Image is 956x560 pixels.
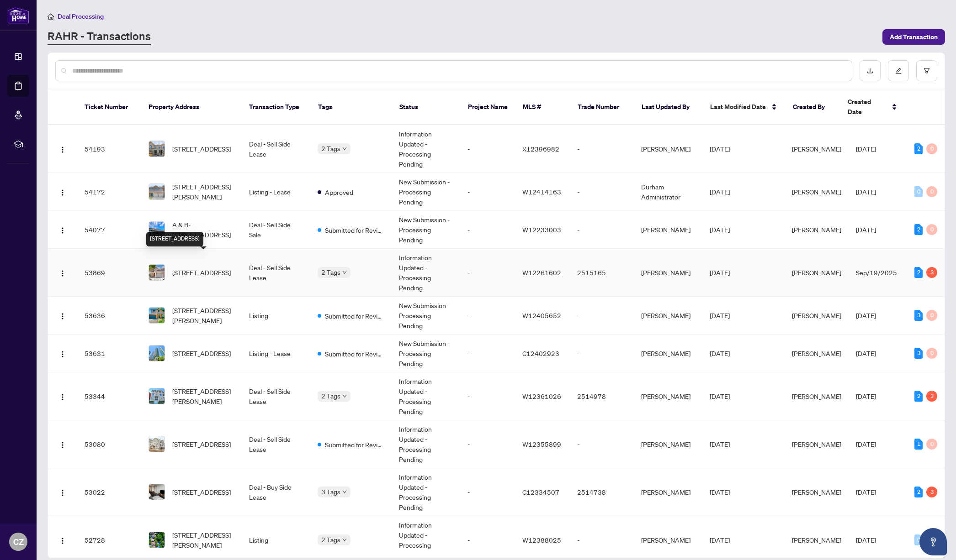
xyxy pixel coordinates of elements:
[792,311,841,319] span: [PERSON_NAME]
[342,270,347,275] span: down
[710,145,730,153] span: [DATE]
[325,311,384,321] span: Submitted for Review
[59,537,66,544] img: Logo
[926,143,937,154] div: 0
[55,184,70,199] button: Logo
[242,249,310,297] td: Deal - Sell Side Lease
[634,372,702,420] td: [PERSON_NAME]
[77,249,141,297] td: 53869
[242,173,310,211] td: Listing - Lease
[792,268,841,277] span: [PERSON_NAME]
[634,468,702,516] td: [PERSON_NAME]
[914,267,923,278] div: 2
[786,89,840,125] th: Created By
[522,349,559,357] span: C12402923
[242,372,310,420] td: Deal - Sell Side Lease
[55,389,70,403] button: Logo
[311,89,392,125] th: Tags
[59,489,66,497] img: Logo
[321,143,340,154] span: 2 Tags
[172,530,234,550] span: [STREET_ADDRESS][PERSON_NAME]
[710,392,730,400] span: [DATE]
[172,487,231,497] span: [STREET_ADDRESS]
[570,173,634,211] td: -
[634,297,702,335] td: [PERSON_NAME]
[77,125,141,173] td: 54193
[149,484,165,500] img: thumbnail-img
[926,348,937,359] div: 0
[710,188,730,196] span: [DATE]
[59,441,66,449] img: Logo
[149,265,165,280] img: thumbnail-img
[172,267,231,277] span: [STREET_ADDRESS]
[634,89,703,125] th: Last Updated By
[149,141,165,157] img: thumbnail-img
[914,310,923,321] div: 3
[634,211,702,249] td: [PERSON_NAME]
[59,227,66,234] img: Logo
[172,220,234,240] span: A & B-[STREET_ADDRESS]
[59,313,66,320] img: Logo
[792,536,841,544] span: [PERSON_NAME]
[914,186,923,197] div: 0
[392,173,460,211] td: New Submission - Processing Pending
[242,420,310,468] td: Deal - Sell Side Lease
[570,89,634,125] th: Trade Number
[792,440,841,448] span: [PERSON_NAME]
[172,348,231,358] span: [STREET_ADDRESS]
[460,173,515,211] td: -
[926,487,937,497] div: 3
[242,335,310,372] td: Listing - Lease
[392,125,460,173] td: Information Updated - Processing Pending
[914,439,923,450] div: 1
[325,187,353,197] span: Approved
[59,146,66,153] img: Logo
[522,440,561,448] span: W12355899
[460,420,515,468] td: -
[59,189,66,196] img: Logo
[710,268,730,277] span: [DATE]
[172,386,234,406] span: [STREET_ADDRESS][PERSON_NAME]
[77,89,141,125] th: Ticket Number
[149,184,165,199] img: thumbnail-img
[914,391,923,402] div: 2
[522,268,561,277] span: W12261602
[634,420,702,468] td: [PERSON_NAME]
[461,89,515,125] th: Project Name
[570,335,634,372] td: -
[634,249,702,297] td: [PERSON_NAME]
[634,173,702,211] td: Durham Administrator
[890,30,938,44] span: Add Transaction
[792,349,841,357] span: [PERSON_NAME]
[570,297,634,335] td: -
[792,225,841,234] span: [PERSON_NAME]
[916,60,937,81] button: filter
[77,468,141,516] td: 53022
[522,145,559,153] span: X12396982
[392,468,460,516] td: Information Updated - Processing Pending
[392,335,460,372] td: New Submission - Processing Pending
[710,488,730,496] span: [DATE]
[55,141,70,156] button: Logo
[856,268,897,277] span: Sep/19/2025
[856,311,876,319] span: [DATE]
[55,533,70,547] button: Logo
[867,68,873,74] span: download
[522,536,561,544] span: W12388025
[460,211,515,249] td: -
[710,311,730,319] span: [DATE]
[710,225,730,234] span: [DATE]
[321,487,340,497] span: 3 Tags
[59,270,66,277] img: Logo
[856,392,876,400] span: [DATE]
[242,125,310,173] td: Deal - Sell Side Lease
[926,439,937,450] div: 0
[242,468,310,516] td: Deal - Buy Side Lease
[634,335,702,372] td: [PERSON_NAME]
[570,420,634,468] td: -
[703,89,785,125] th: Last Modified Date
[792,392,841,400] span: [PERSON_NAME]
[926,310,937,321] div: 0
[919,528,947,555] button: Open asap
[710,536,730,544] span: [DATE]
